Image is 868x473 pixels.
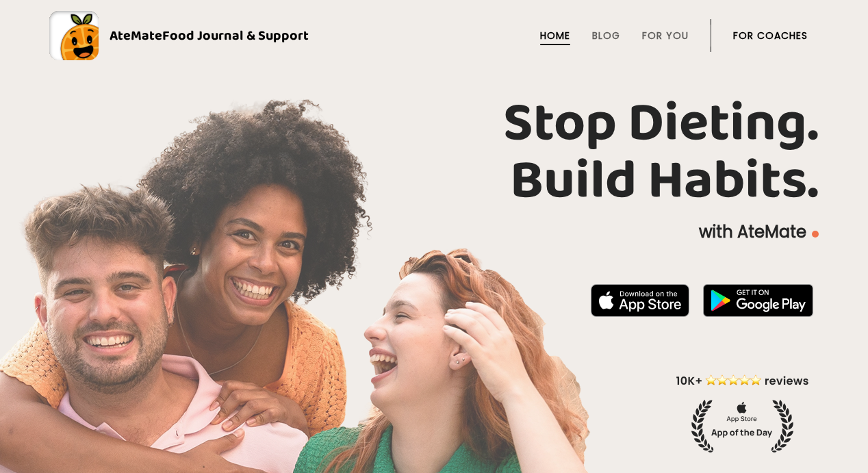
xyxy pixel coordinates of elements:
a: Home [540,30,570,41]
img: badge-download-apple.svg [591,284,689,317]
p: with AteMate [49,221,819,243]
h1: Stop Dieting. Build Habits. [49,95,819,210]
img: home-hero-appoftheday.png [666,372,819,452]
a: For You [642,30,689,41]
div: AteMate [99,25,309,47]
a: Blog [592,30,620,41]
span: Food Journal & Support [162,25,309,47]
a: AteMateFood Journal & Support [49,11,819,60]
img: badge-download-google.png [703,284,813,317]
a: For Coaches [733,30,808,41]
